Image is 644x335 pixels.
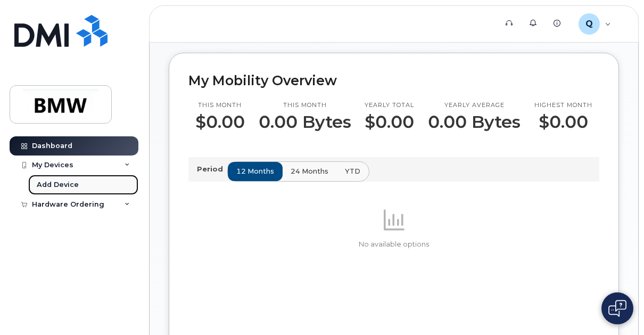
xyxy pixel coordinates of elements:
span: YTD [345,166,360,176]
span: Q [585,18,593,30]
p: 0.00 Bytes [259,112,351,132]
p: Highest month [534,101,592,110]
p: No available options [188,240,599,249]
p: $0.00 [365,112,414,132]
p: Yearly total [365,101,414,110]
p: Period [197,164,227,174]
p: $0.00 [534,112,592,132]
img: Open chat [608,300,626,317]
p: This month [195,101,245,110]
div: QTF3906 [571,13,618,35]
p: Yearly average [428,101,521,110]
p: This month [259,101,351,110]
span: 24 months [291,166,328,176]
p: $0.00 [195,112,245,132]
h2: My Mobility Overview [188,72,599,88]
p: 0.00 Bytes [428,112,521,132]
